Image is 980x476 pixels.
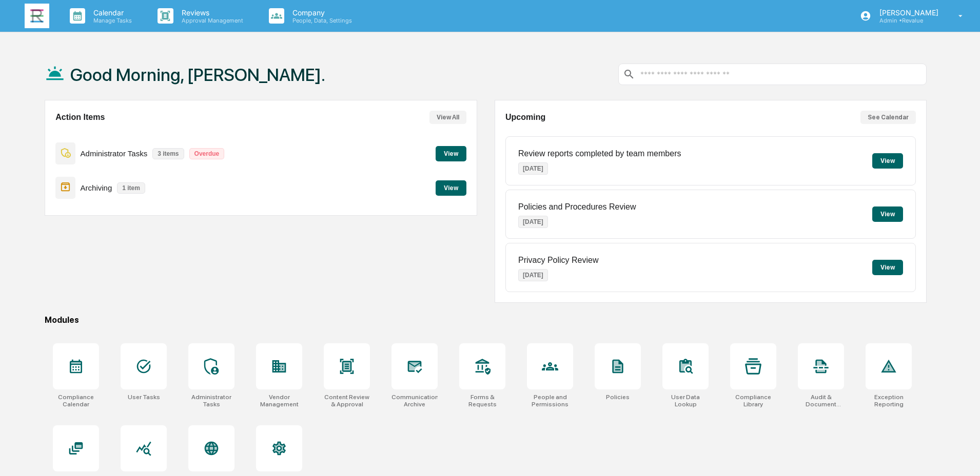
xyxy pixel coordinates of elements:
button: View All [429,111,466,124]
button: View [872,206,903,222]
a: View [436,148,466,158]
p: Policies and Procedures Review [518,202,636,212]
p: Privacy Policy Review [518,256,598,265]
div: Compliance Library [730,394,776,408]
p: Archiving [81,183,112,192]
p: Approval Management [173,17,248,24]
div: User Tasks [128,394,160,401]
h1: Good Morning, [PERSON_NAME]. [70,65,325,85]
h2: Upcoming [505,113,545,122]
div: Exception Reporting [866,394,912,408]
div: Compliance Calendar [53,394,99,408]
p: Calendar [85,8,137,17]
button: View [872,260,903,275]
p: Administrator Tasks [81,149,148,158]
div: Content Review & Approval [324,394,370,408]
div: Forms & Requests [459,394,505,408]
button: View [872,153,903,169]
div: User Data Lookup [662,394,709,408]
p: Reviews [173,8,248,17]
p: People, Data, Settings [284,17,357,24]
button: View [436,180,466,196]
div: Administrator Tasks [188,394,234,408]
div: Audit & Document Logs [798,394,844,408]
div: People and Permissions [527,394,573,408]
div: Communications Archive [391,394,438,408]
img: logo [25,4,49,28]
p: [DATE] [518,162,548,175]
p: 3 items [152,148,184,159]
button: See Calendar [860,111,916,124]
p: Overdue [189,148,225,159]
p: Company [284,8,357,17]
p: Manage Tasks [85,17,137,24]
div: Modules [45,315,927,325]
a: View [436,182,466,192]
p: [DATE] [518,216,548,228]
button: View [436,146,466,161]
p: 1 item [117,182,145,194]
p: Review reports completed by team members [518,149,681,158]
h2: Action Items [55,113,105,122]
p: Admin • Revalue [871,17,944,24]
div: Policies [606,394,630,401]
p: [PERSON_NAME] [871,8,944,17]
p: [DATE] [518,269,548,281]
div: Vendor Management [256,394,302,408]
